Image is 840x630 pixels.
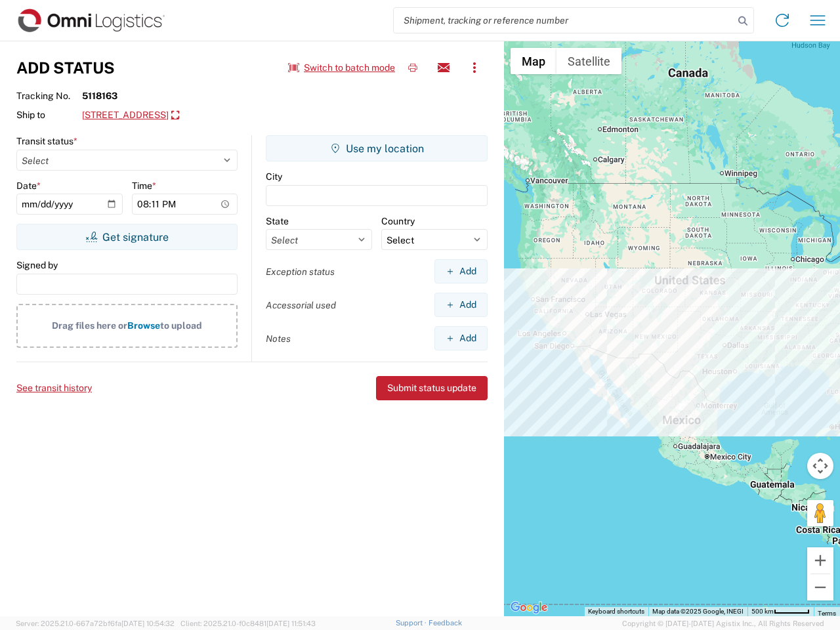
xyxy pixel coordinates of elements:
span: Ship to [16,109,82,121]
span: [DATE] 10:54:32 [121,619,175,627]
button: See transit history [16,377,92,399]
label: Notes [266,333,291,345]
button: Add [434,293,488,317]
button: Show satellite imagery [556,48,621,74]
span: Map data ©2025 Google, INEGI [652,608,744,615]
span: [DATE] 11:51:43 [266,619,316,627]
button: Drag Pegman onto the map to open Street View [807,500,833,526]
button: Zoom out [807,574,833,600]
input: Shipment, tracking or reference number [394,8,734,33]
label: Country [381,215,415,227]
h3: Add Status [16,58,115,77]
strong: 5118163 [82,90,117,102]
span: Browse [127,320,160,331]
a: Open this area in Google Maps (opens a new window) [507,599,551,616]
button: Map camera controls [807,453,833,479]
span: Drag files here or [52,320,127,331]
img: Google [507,599,551,616]
a: [STREET_ADDRESS] [82,104,179,127]
span: Client: 2025.21.0-f0c8481 [180,619,316,627]
label: Date [16,180,41,192]
button: Show street map [511,48,556,74]
button: Map Scale: 500 km per 51 pixels [747,607,814,616]
span: Server: 2025.21.0-667a72bf6fa [16,619,175,627]
a: Terms [818,610,836,617]
button: Add [434,326,488,350]
label: City [266,171,282,182]
button: Submit status update [376,376,488,400]
span: 500 km [751,608,774,615]
button: Switch to batch mode [288,57,395,79]
span: to upload [160,320,202,331]
label: Time [132,180,156,192]
a: Feedback [429,619,462,627]
label: Transit status [16,135,77,147]
label: State [266,215,289,227]
span: Copyright © [DATE]-[DATE] Agistix Inc., All Rights Reserved [622,618,824,629]
span: Tracking No. [16,90,82,102]
label: Signed by [16,259,58,271]
button: Get signature [16,224,238,250]
a: Support [396,619,429,627]
button: Zoom in [807,547,833,574]
label: Exception status [266,266,335,278]
button: Use my location [266,135,488,161]
label: Accessorial used [266,299,336,311]
button: Keyboard shortcuts [588,607,644,616]
button: Add [434,259,488,283]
